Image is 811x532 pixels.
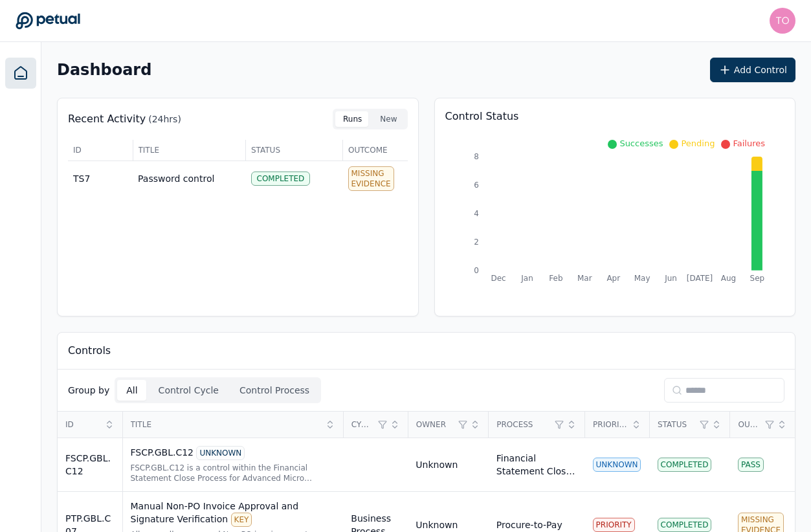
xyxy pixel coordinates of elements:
tspan: Apr [606,274,620,283]
tspan: [DATE] [687,274,713,283]
p: (24hrs) [148,113,181,126]
p: Control Status [445,109,785,124]
tspan: Jan [520,274,533,283]
div: FSCP.GBL.C12 is a control within the Financial Statement Close Process for Advanced Micro Devices... [131,463,336,483]
span: TS7 [73,173,90,184]
span: Status [251,145,337,155]
button: Control Cycle [150,380,228,401]
div: Completed [658,518,712,532]
tspan: 2 [474,238,479,247]
span: Successes [619,139,663,148]
div: Manual Non-PO Invoice Approval and Signature Verification [131,500,336,527]
span: Title [131,419,321,430]
p: Controls [68,343,111,359]
div: FSCP.GBL.C12 [131,446,336,460]
span: Cycle [351,419,374,430]
span: Status [658,419,696,430]
p: Recent Activity [68,111,146,127]
span: Priority [593,419,627,430]
span: ID [73,145,128,155]
span: Outcome [738,419,761,430]
tspan: 0 [474,266,479,275]
tspan: Sep [750,274,765,283]
div: UNKNOWN [196,446,245,460]
tspan: Jun [664,274,677,283]
span: Outcome [348,145,403,155]
tspan: Feb [549,274,562,283]
td: Password control [133,161,246,197]
div: UNKNOWN [593,458,641,472]
div: FSCP.GBL.C12 [65,452,115,478]
tspan: 4 [474,209,479,218]
a: Go to Dashboard [16,12,80,30]
span: Owner [416,419,454,430]
button: New [372,111,405,127]
tspan: Mar [577,274,592,283]
button: Runs [335,111,370,127]
div: Completed [251,172,311,186]
span: Pending [681,139,715,148]
div: Unknown [416,518,458,531]
tspan: May [634,274,650,283]
button: Control Process [230,380,318,401]
p: Group by [68,384,109,397]
a: Dashboard [5,58,36,89]
div: PRIORITY [593,518,635,532]
h2: Dashboard [57,61,151,79]
div: Missing Evidence [348,166,394,191]
tspan: Aug [721,274,736,283]
img: tony.bolasna@amd.com [770,8,795,34]
button: Add Control [710,58,795,82]
span: Title [139,145,241,155]
span: ID [65,419,100,430]
tspan: 8 [474,152,479,161]
div: Unknown [416,458,458,471]
span: Failures [733,139,765,148]
span: Process [496,419,551,430]
div: Completed [658,458,712,472]
button: All [117,380,146,401]
tspan: Dec [491,274,505,283]
div: Procure-to-Pay [496,518,562,531]
div: Pass [738,458,764,472]
tspan: 6 [474,181,479,190]
div: KEY [231,513,252,527]
div: Financial Statement Close Process [496,452,577,478]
